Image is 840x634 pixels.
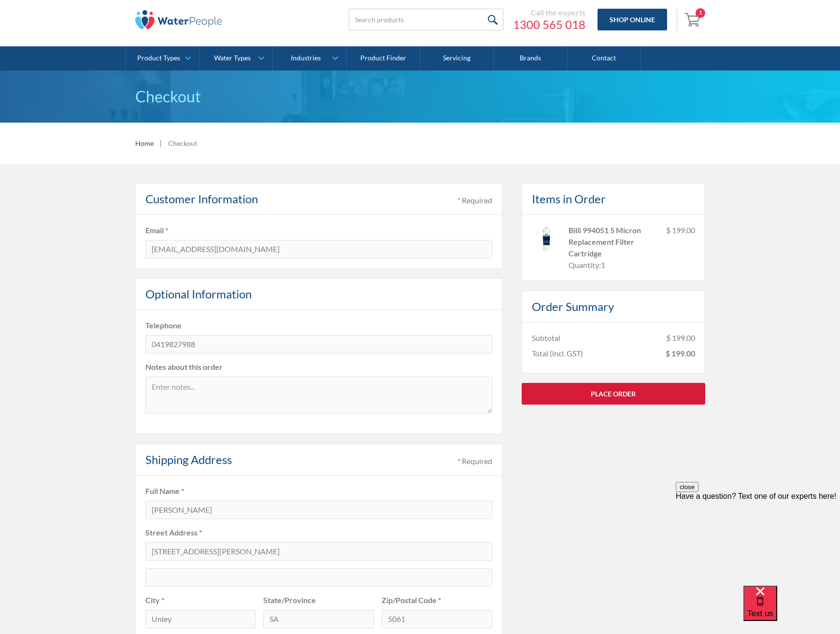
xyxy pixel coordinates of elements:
a: Open cart containing 1 items [682,8,705,31]
div: Checkout [168,138,197,148]
h4: Optional Information [145,285,252,303]
a: Home [135,138,154,148]
a: Place Order [522,383,705,405]
label: Zip/Postal Code * [382,594,492,606]
label: City * [145,594,256,606]
iframe: podium webchat widget prompt [676,482,840,598]
img: The Water People [135,10,222,29]
div: Quantity: [569,259,601,271]
a: Contact [568,46,641,70]
label: Telephone [145,320,492,331]
label: Full Name * [145,485,492,497]
h4: Shipping Address [145,451,232,468]
div: $ 199.00 [666,332,695,344]
a: Servicing [420,46,494,70]
label: Notes about this order [145,361,492,373]
input: Search products [349,9,503,30]
div: Billi 994051 5 Micron Replacement Filter Cartridge [569,225,658,259]
a: Industries [273,46,346,70]
label: Email * [145,225,492,236]
a: 1300 565 018 [513,17,585,32]
div: Industries [291,54,321,62]
input: Enter telephone number... [145,335,492,353]
div: Subtotal [532,332,560,344]
div: 1 [601,259,605,271]
iframe: podium webchat widget bubble [743,586,840,634]
div: Total (incl. GST) [532,348,583,359]
div: $ 199.00 [666,348,695,359]
div: Water Types [214,54,251,62]
a: Shop Online [598,9,667,30]
h1: Checkout [135,85,705,108]
a: Product Finder [347,46,420,70]
h4: Customer Information [145,190,258,208]
div: 1 [696,8,705,18]
div: Product Types [137,54,180,62]
a: Water Types [199,46,272,70]
h4: Items in Order [532,190,606,208]
a: Product Types [126,46,199,70]
div: * Required [457,455,492,467]
div: Call the experts [513,8,585,17]
div: $ 199.00 [666,225,695,271]
a: Brands [494,46,567,70]
div: | [158,137,163,149]
img: shopping cart [684,12,703,27]
div: * Required [457,195,492,206]
h4: Order Summary [532,298,614,315]
label: Street Address * [145,527,492,538]
label: State/Province [263,594,374,606]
